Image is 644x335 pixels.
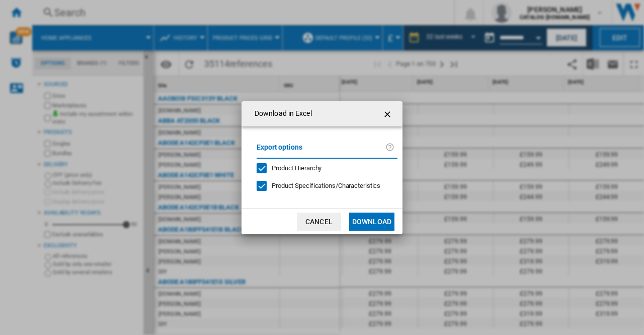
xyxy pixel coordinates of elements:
md-checkbox: Product Hierarchy [257,164,389,173]
span: Product Hierarchy [272,164,321,172]
button: Download [349,213,394,231]
label: Export options [257,142,385,160]
ng-md-icon: getI18NText('BUTTONS.CLOSE_DIALOG') [382,108,394,120]
h4: Download in Excel [250,109,312,119]
div: Only applies to Category View [272,181,380,190]
button: Cancel [297,213,341,231]
button: getI18NText('BUTTONS.CLOSE_DIALOG') [378,104,398,124]
span: Product Specifications/Characteristics [272,182,380,189]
